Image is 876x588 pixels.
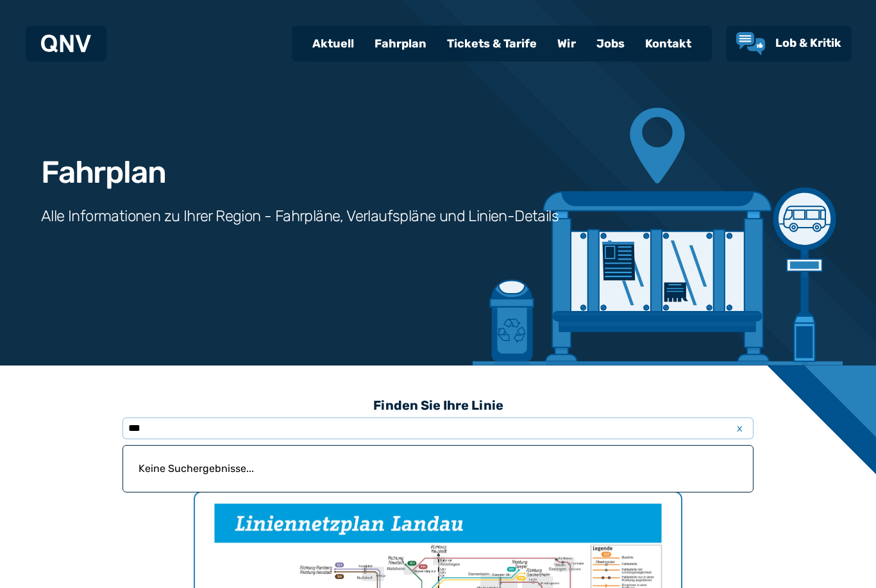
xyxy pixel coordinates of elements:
[437,27,547,60] a: Tickets & Tarife
[122,391,754,419] h3: Finden Sie Ihre Linie
[775,36,841,50] span: Lob & Kritik
[547,27,586,60] a: Wir
[364,27,437,60] a: Fahrplan
[730,421,748,436] span: x
[131,453,745,484] p: Keine Suchergebnisse...
[736,32,841,55] a: Lob & Kritik
[41,206,559,226] h3: Alle Informationen zu Ihrer Region - Fahrpläne, Verlaufspläne und Linien-Details
[41,157,165,188] h1: Fahrplan
[586,27,635,60] a: Jobs
[302,27,364,60] a: Aktuell
[635,27,702,60] a: Kontakt
[41,31,91,56] a: QNV Logo
[41,35,91,53] img: QNV Logo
